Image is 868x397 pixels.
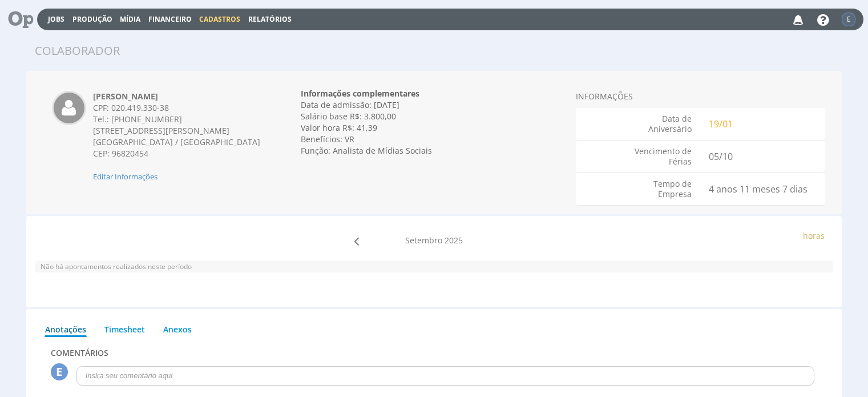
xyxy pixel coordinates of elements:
div: Função: Analista de Mídias Sociais [301,145,567,157]
div: Data de Aniversário [576,114,700,134]
div: Benefícios: VR [301,134,567,145]
span: CEP: 96820454 [93,148,148,159]
a: Mídia [120,14,140,24]
p: Não há apontamentos realizados neste período [41,262,828,271]
button: Mídia [116,14,144,25]
div: 05/10 [700,146,825,167]
span: E [56,364,62,379]
strong: Informações complementares [301,88,419,99]
div: INFORMAÇÕES [576,91,825,102]
button: Produção [69,14,116,25]
a: Jobs [48,14,64,24]
a: Financeiro [148,14,192,24]
div: Vencimento de Férias [576,146,700,167]
div: CPF: 020.419.330-38 [93,102,263,114]
strong: [PERSON_NAME] [93,91,158,102]
button: E [841,12,856,27]
a: Produção [72,14,112,24]
button: Relatórios [245,14,295,25]
span: [STREET_ADDRESS][PERSON_NAME] [93,125,229,136]
div: Valor hora R$: 41,39 [301,122,567,134]
div: Salário base R$: 3.800,00 [301,111,567,122]
div: Colaborador [35,42,120,59]
div: horas [567,230,834,242]
label: Setembro 2025 [405,235,463,246]
div: Data de admissão: [DATE] [301,99,567,111]
span: Clique para editar informações cadastrais do colaborador [93,171,158,182]
div: 4 anos 11 meses 7 dias [700,179,825,199]
button: Financeiro [145,14,195,25]
button: Jobs [45,14,68,25]
a: Relatórios [248,14,292,24]
div: E [842,13,855,26]
button: Cadastros [196,14,244,25]
a: Anotações [45,318,87,337]
div: Tempo de Empresa [576,179,700,199]
a: Timesheet [104,318,146,335]
div: 19/01 [700,114,825,134]
span: [GEOGRAPHIC_DATA] / [GEOGRAPHIC_DATA] [93,137,260,147]
span: Cadastros [199,14,240,24]
h3: COMENTáRIOS [51,348,818,357]
div: Tel.: [PHONE_NUMBER] [93,114,263,125]
a: Anexos [163,318,192,335]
